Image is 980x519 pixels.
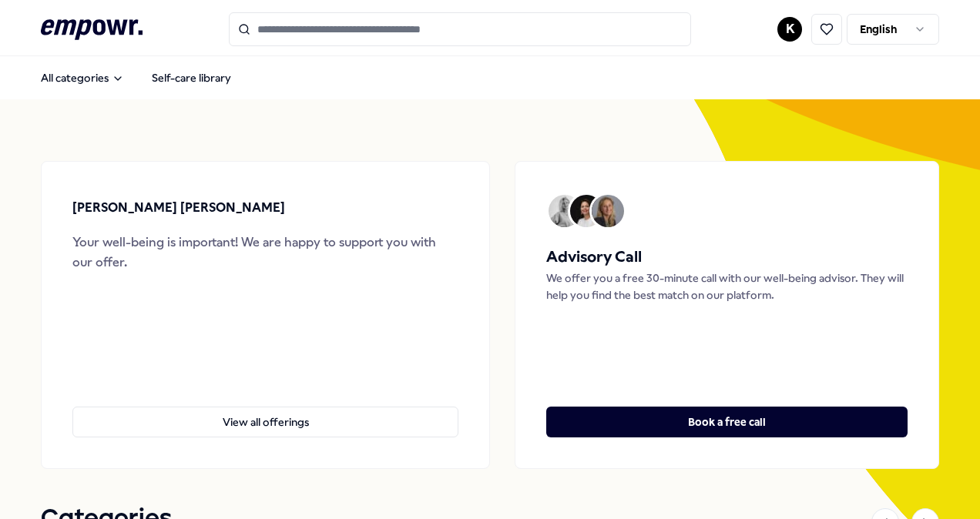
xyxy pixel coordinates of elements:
p: We offer you a free 30-minute call with our well-being advisor. They will help you find the best ... [546,270,908,304]
nav: Main [29,62,243,93]
button: All categories [29,62,136,93]
a: Self-care library [139,62,243,93]
img: Avatar [592,195,624,227]
p: [PERSON_NAME] [PERSON_NAME] [72,198,285,218]
button: K [777,17,802,42]
h5: Advisory Call [546,245,908,270]
div: Your well-being is important! We are happy to support you with our offer. [72,233,458,272]
input: Search for products, categories or subcategories [229,12,691,46]
button: Book a free call [546,407,908,437]
a: View all offerings [72,382,458,437]
button: View all offerings [72,407,458,437]
img: Avatar [549,195,581,227]
img: Avatar [570,195,602,227]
